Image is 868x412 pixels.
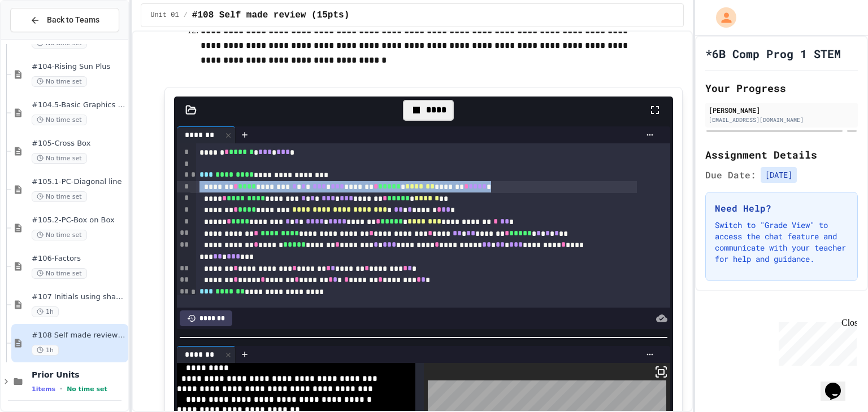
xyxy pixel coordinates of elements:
[150,11,179,20] span: Unit 01
[705,168,756,182] span: Due Date:
[32,370,126,380] span: Prior Units
[774,318,857,366] iframe: chat widget
[32,191,87,202] span: No time set
[32,115,87,125] span: No time set
[715,201,848,215] h3: Need Help?
[705,147,858,163] h2: Assignment Details
[47,14,99,26] span: Back to Teams
[32,76,87,87] span: No time set
[67,385,107,393] span: No time set
[32,177,126,187] span: #105.1-PC-Diagonal line
[32,230,87,240] span: No time set
[761,167,797,183] span: [DATE]
[821,367,857,401] iframe: chat widget
[32,100,126,110] span: #104.5-Basic Graphics Review
[32,216,126,225] span: #105.2-PC-Box on Box
[32,268,87,279] span: No time set
[709,116,854,124] div: [EMAIL_ADDRESS][DOMAIN_NAME]
[32,306,59,317] span: 1h
[704,5,739,30] div: My Account
[32,153,87,164] span: No time set
[196,121,645,391] div: To enrich screen reader interactions, please activate Accessibility in Grammarly extension settings
[32,292,126,302] span: #107 Initials using shapes(11pts)
[32,345,59,356] span: 1h
[192,8,349,22] span: #108 Self made review (15pts)
[5,5,78,72] div: Chat with us now!Close
[32,331,126,340] span: #108 Self made review (15pts)
[32,62,126,72] span: #104-Rising Sun Plus
[60,384,62,393] span: •
[32,254,126,264] span: #106-Factors
[32,385,55,393] span: 1 items
[10,8,119,32] button: Back to Teams
[705,80,858,96] h2: Your Progress
[715,220,848,265] p: Switch to "Grade View" to access the chat feature and communicate with your teacher for help and ...
[709,105,854,115] div: [PERSON_NAME]
[184,11,188,20] span: /
[705,46,841,62] h1: *6B Comp Prog 1 STEM
[32,139,126,148] span: #105-Cross Box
